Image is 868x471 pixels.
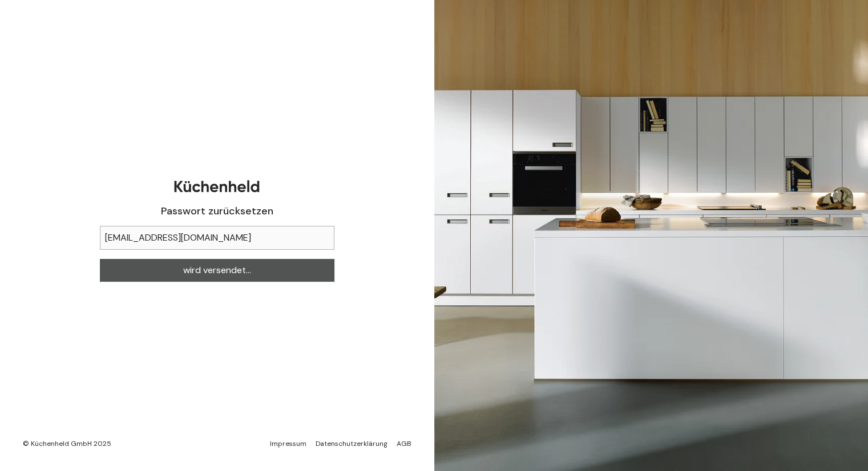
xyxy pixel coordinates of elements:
[397,439,411,448] a: AGB
[100,259,334,282] button: wird versendet...
[270,439,306,448] a: Impressum
[174,180,260,192] img: Kuechenheld logo
[100,226,334,250] input: Geben Sie bitte Ihre E-Mail Adresse ein
[23,439,111,448] div: © Küchenheld GmbH 2025
[183,263,251,277] span: wird versendet...
[100,203,334,219] h1: Passwort zurücksetzen
[316,439,387,448] a: Datenschutzerklärung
